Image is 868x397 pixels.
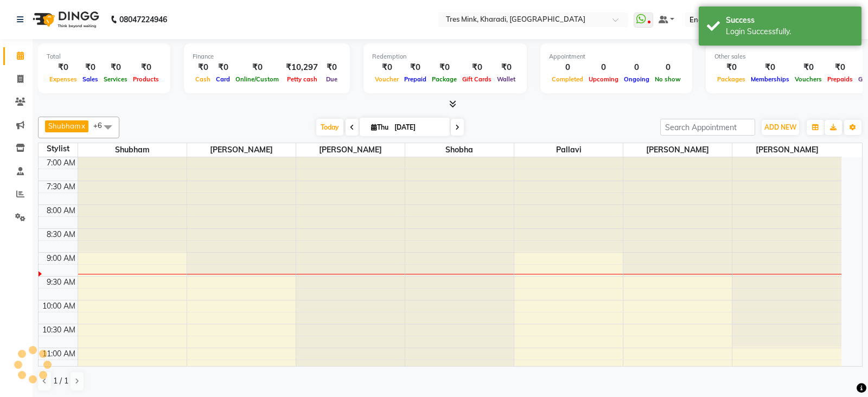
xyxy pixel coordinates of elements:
div: ₹0 [193,61,213,74]
span: +6 [93,121,110,130]
img: logo [28,4,102,35]
span: [PERSON_NAME] [187,143,296,157]
span: Online/Custom [233,75,282,83]
div: ₹0 [47,61,80,74]
span: Completed [549,75,586,83]
a: x [80,121,85,130]
span: Today [316,119,343,136]
div: ₹0 [748,61,792,74]
span: Sales [80,75,101,83]
div: ₹0 [714,61,748,74]
span: 1 / 1 [53,375,68,387]
div: ₹0 [130,61,162,74]
div: 7:30 AM [44,181,78,193]
span: Package [429,75,459,83]
b: 08047224946 [119,4,167,35]
div: ₹0 [825,61,856,74]
div: 0 [621,61,652,74]
span: Cash [193,75,213,83]
span: Expenses [47,75,80,83]
div: 7:00 AM [44,157,78,169]
div: Total [47,52,162,61]
div: ₹0 [429,61,459,74]
div: 9:00 AM [44,253,78,264]
div: Login Successfully. [726,26,853,37]
span: Services [101,75,130,83]
span: Vouchers [792,75,825,83]
span: Voucher [372,75,401,83]
div: 11:00 AM [40,348,78,360]
span: Prepaid [401,75,429,83]
span: Packages [714,75,748,83]
div: ₹0 [401,61,429,74]
span: Shobha [405,143,514,157]
div: Stylist [39,143,78,155]
span: [PERSON_NAME] [623,143,732,157]
div: 10:00 AM [40,300,78,312]
div: 0 [586,61,621,74]
span: No show [652,75,684,83]
div: 10:30 AM [40,324,78,336]
span: Thu [368,123,391,131]
div: ₹0 [101,61,130,74]
div: ₹0 [322,61,341,74]
input: 2025-09-04 [391,119,445,136]
div: Redemption [372,52,518,61]
div: ₹0 [80,61,101,74]
div: 8:30 AM [44,229,78,240]
span: Upcoming [586,75,621,83]
span: Wallet [494,75,518,83]
div: ₹0 [459,61,494,74]
span: Pallavi [514,143,623,157]
div: ₹10,297 [282,61,322,74]
span: Memberships [748,75,792,83]
span: ADD NEW [764,123,796,131]
span: Prepaids [825,75,856,83]
div: Appointment [549,52,684,61]
div: ₹0 [233,61,282,74]
span: Shubham [78,143,187,157]
div: ₹0 [792,61,825,74]
div: Success [726,15,853,26]
span: Card [213,75,233,83]
div: 0 [652,61,684,74]
div: 0 [549,61,586,74]
div: 8:00 AM [44,205,78,216]
div: ₹0 [213,61,233,74]
div: ₹0 [494,61,518,74]
span: [PERSON_NAME] [732,143,841,157]
div: 9:30 AM [44,277,78,288]
div: ₹0 [372,61,401,74]
span: Shubham [48,121,80,130]
input: Search Appointment [660,119,755,136]
span: Gift Cards [459,75,494,83]
div: Finance [193,52,341,61]
span: Products [130,75,162,83]
span: [PERSON_NAME] [296,143,405,157]
button: ADD NEW [762,120,799,135]
span: Ongoing [621,75,652,83]
span: Petty cash [284,75,320,83]
span: Due [323,75,340,83]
